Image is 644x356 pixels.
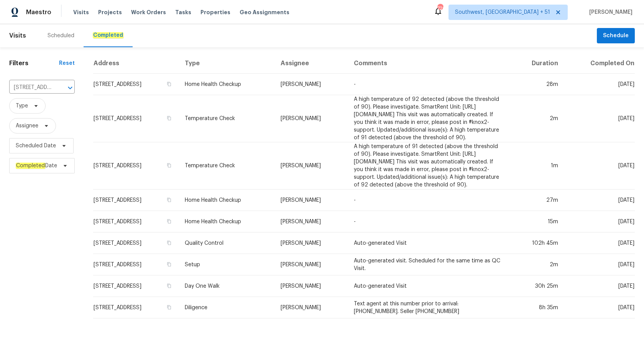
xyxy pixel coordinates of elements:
[510,297,564,318] td: 8h 35m
[564,254,635,275] td: [DATE]
[93,275,179,297] td: [STREET_ADDRESS]
[179,53,274,74] th: Type
[93,95,179,142] td: [STREET_ADDRESS]
[179,142,274,190] td: Temperature Check
[274,211,348,232] td: [PERSON_NAME]
[348,254,510,275] td: Auto-generated visit. Scheduled for the same time as QC Visit.
[564,74,635,95] td: [DATE]
[274,254,348,275] td: [PERSON_NAME]
[93,142,179,190] td: [STREET_ADDRESS]
[179,74,274,95] td: Home Health Checkup
[93,232,179,254] td: [STREET_ADDRESS]
[166,81,172,87] button: Copy Address
[9,27,26,44] span: Visits
[9,59,59,67] h1: Filters
[59,59,75,67] div: Reset
[73,8,89,16] span: Visits
[179,254,274,275] td: Setup
[240,8,289,16] span: Geo Assignments
[98,8,122,16] span: Projects
[93,53,179,74] th: Address
[510,95,564,142] td: 2m
[274,190,348,211] td: [PERSON_NAME]
[274,232,348,254] td: [PERSON_NAME]
[166,261,172,268] button: Copy Address
[510,232,564,254] td: 102h 45m
[564,297,635,318] td: [DATE]
[510,53,564,74] th: Duration
[166,239,172,246] button: Copy Address
[455,8,550,16] span: Southwest, [GEOGRAPHIC_DATA] + 51
[166,162,172,169] button: Copy Address
[348,232,510,254] td: Auto-generated Visit
[16,102,28,110] span: Type
[437,5,443,12] div: 720
[166,282,172,289] button: Copy Address
[16,163,45,169] em: Completed
[93,32,123,38] em: Completed
[597,28,635,44] button: Schedule
[564,142,635,190] td: [DATE]
[166,196,172,203] button: Copy Address
[9,82,53,94] input: Search for an address...
[65,82,76,93] button: Open
[16,122,38,130] span: Assignee
[179,275,274,297] td: Day One Walk
[16,162,57,170] span: Date
[179,95,274,142] td: Temperature Check
[48,32,74,40] div: Scheduled
[510,142,564,190] td: 1m
[93,190,179,211] td: [STREET_ADDRESS]
[564,275,635,297] td: [DATE]
[510,74,564,95] td: 28m
[179,211,274,232] td: Home Health Checkup
[510,211,564,232] td: 15m
[348,297,510,318] td: Text agent at this number prior to arrival: [PHONE_NUMBER]. Seller [PHONE_NUMBER]
[274,142,348,190] td: [PERSON_NAME]
[348,95,510,142] td: A high temperature of 92 detected (above the threshold of 90). Please investigate. SmartRent Unit...
[274,53,348,74] th: Assignee
[348,275,510,297] td: Auto-generated Visit
[564,95,635,142] td: [DATE]
[348,53,510,74] th: Comments
[166,115,172,122] button: Copy Address
[564,53,635,74] th: Completed On
[564,232,635,254] td: [DATE]
[175,10,191,15] span: Tasks
[564,190,635,211] td: [DATE]
[93,211,179,232] td: [STREET_ADDRESS]
[510,190,564,211] td: 27m
[179,190,274,211] td: Home Health Checkup
[348,74,510,95] td: -
[510,254,564,275] td: 2m
[348,142,510,190] td: A high temperature of 91 detected (above the threshold of 90). Please investigate. SmartRent Unit...
[564,211,635,232] td: [DATE]
[93,74,179,95] td: [STREET_ADDRESS]
[510,275,564,297] td: 30h 25m
[274,275,348,297] td: [PERSON_NAME]
[166,218,172,225] button: Copy Address
[179,297,274,318] td: Diligence
[274,74,348,95] td: [PERSON_NAME]
[274,297,348,318] td: [PERSON_NAME]
[166,304,172,311] button: Copy Address
[274,95,348,142] td: [PERSON_NAME]
[131,8,166,16] span: Work Orders
[93,297,179,318] td: [STREET_ADDRESS]
[586,8,632,16] span: [PERSON_NAME]
[93,254,179,275] td: [STREET_ADDRESS]
[348,211,510,232] td: -
[603,31,629,41] span: Schedule
[26,8,51,16] span: Maestro
[179,232,274,254] td: Quality Control
[200,8,230,16] span: Properties
[348,190,510,211] td: -
[16,142,56,150] span: Scheduled Date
